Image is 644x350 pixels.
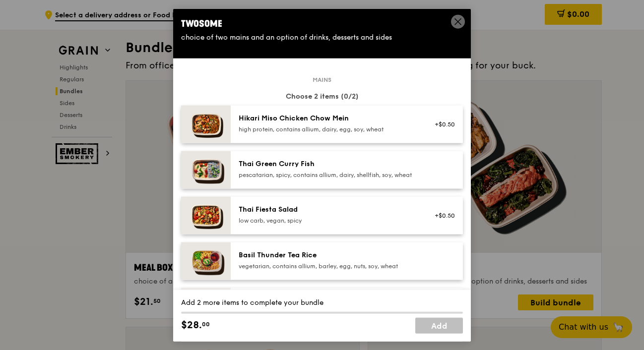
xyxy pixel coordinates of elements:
[181,106,231,143] img: daily_normal_Hikari_Miso_Chicken_Chow_Mein__Horizontal_.jpg
[181,33,463,43] div: choice of two mains and an option of drinks, desserts and sides
[239,217,417,225] div: low carb, vegan, spicy
[415,317,463,333] a: Add
[181,151,231,189] img: daily_normal_HORZ-Thai-Green-Curry-Fish.jpg
[239,125,417,133] div: high protein, contains allium, dairy, egg, soy, wheat
[239,171,417,179] div: pescatarian, spicy, contains allium, dairy, shellfish, soy, wheat
[239,205,417,215] div: Thai Fiesta Salad
[239,114,417,123] div: Hikari Miso Chicken Chow Mein
[239,250,417,260] div: Basil Thunder Tea Rice
[181,242,231,280] img: daily_normal_HORZ-Basil-Thunder-Tea-Rice.jpg
[181,297,463,307] div: Add 2 more items to complete your bundle
[239,262,417,270] div: vegetarian, contains allium, barley, egg, nuts, soy, wheat
[181,317,202,332] span: $28.
[202,320,210,328] span: 00
[181,288,231,326] img: daily_normal_Honey_Duo_Mustard_Chicken__Horizontal_.jpg
[181,92,463,102] div: Choose 2 items (0/2)
[239,159,417,169] div: Thai Green Curry Fish
[181,17,463,31] div: Twosome
[181,197,231,234] img: daily_normal_Thai_Fiesta_Salad__Horizontal_.jpg
[429,212,455,220] div: +$0.50
[309,76,335,84] span: Mains
[429,120,455,128] div: +$0.50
